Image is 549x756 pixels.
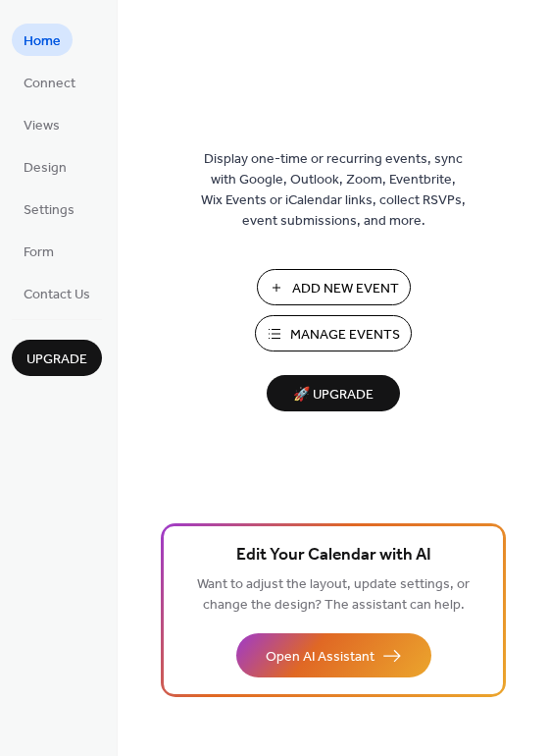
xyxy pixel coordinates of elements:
[255,315,412,351] button: Manage Events
[26,350,87,370] span: Upgrade
[290,325,400,346] span: Manage Events
[257,269,411,305] button: Add New Event
[24,200,75,221] span: Settings
[24,243,54,263] span: Form
[24,158,67,179] span: Design
[12,150,78,183] a: Design
[197,571,470,619] span: Want to adjust the layout, update settings, or change the design? The assistant can help.
[12,24,73,56] a: Home
[292,279,399,299] span: Add New Event
[24,116,60,136] span: Views
[12,277,102,309] a: Contact Us
[12,235,66,267] a: Form
[236,542,431,569] span: Edit Your Calendar with AI
[12,340,102,376] button: Upgrade
[266,647,374,668] span: Open AI Assistant
[12,66,87,98] a: Connect
[24,74,75,94] span: Connect
[24,31,61,52] span: Home
[267,375,400,411] button: 🚀 Upgrade
[24,285,90,305] span: Contact Us
[12,192,86,225] a: Settings
[201,149,466,232] span: Display one-time or recurring events, sync with Google, Outlook, Zoom, Eventbrite, Wix Events or ...
[12,108,72,140] a: Views
[236,633,431,677] button: Open AI Assistant
[278,382,388,408] span: 🚀 Upgrade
